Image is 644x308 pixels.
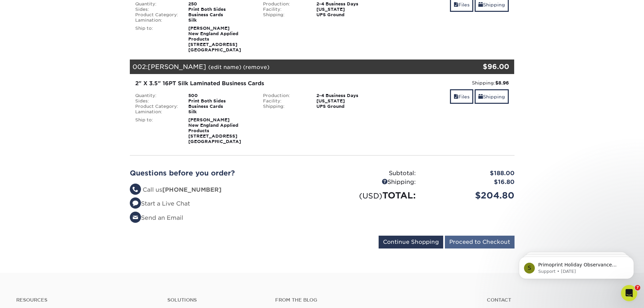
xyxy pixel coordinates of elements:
a: Shipping [475,89,509,104]
div: Shipping: [258,12,311,18]
span: shipping [478,2,483,7]
span: files [454,2,458,7]
div: Ship to: [130,26,184,53]
a: (edit name) [208,64,241,70]
li: Call us [130,186,317,194]
p: Message from Support, sent 19w ago [29,26,117,32]
div: Shipping: [258,104,311,109]
strong: $8.96 [495,80,509,86]
div: Print Both Sides [183,7,258,12]
div: Facility: [258,98,311,104]
span: Primoprint Holiday Observance Please note that our customer service and production departments wi... [29,20,116,99]
div: $204.80 [421,189,520,202]
div: Lamination: [130,109,184,115]
div: [US_STATE] [311,98,386,104]
h2: Questions before you order? [130,169,317,177]
strong: [PHONE_NUMBER] [162,186,221,193]
a: Send an Email [130,214,183,221]
span: files [454,94,458,99]
strong: [PERSON_NAME] New England Applied Products [STREET_ADDRESS] [GEOGRAPHIC_DATA] [188,26,241,52]
h4: Solutions [167,297,265,303]
div: Silk [183,109,258,115]
div: 2-4 Business Days [311,93,386,98]
div: 2-4 Business Days [311,1,386,7]
div: 2" X 3.5" 16PT Silk Laminated Business Cards [135,79,381,88]
span: [PERSON_NAME] [148,63,206,70]
div: Product Category: [130,104,184,109]
input: Continue Shopping [379,236,443,248]
div: Sides: [130,7,184,12]
a: (remove) [243,64,269,70]
div: Shipping: [322,178,421,187]
div: $188.00 [421,169,520,178]
div: TOTAL: [322,189,421,202]
div: Subtotal: [322,169,421,178]
div: Production: [258,93,311,98]
span: 7 [635,285,640,290]
h4: Resources [16,297,157,303]
div: 002: [130,60,450,74]
div: $16.80 [421,178,520,187]
div: UPS Ground [311,12,386,18]
div: Lamination: [130,18,184,23]
div: Business Cards [183,104,258,109]
div: 250 [183,1,258,7]
div: [US_STATE] [311,7,386,12]
div: Ship to: [130,117,184,144]
div: UPS Ground [311,104,386,109]
div: $96.00 [450,62,509,72]
small: (USD) [359,191,382,200]
div: Sides: [130,98,184,104]
input: Proceed to Checkout [445,236,515,248]
div: Quantity: [130,1,184,7]
a: Contact [487,297,628,303]
div: Silk [183,18,258,23]
iframe: Intercom notifications message [509,242,644,290]
div: Quantity: [130,93,184,98]
div: Product Category: [130,12,184,18]
a: Files [450,89,473,104]
div: Business Cards [183,12,258,18]
a: Start a Live Chat [130,200,190,207]
h4: From the Blog [275,297,469,303]
div: Shipping: [391,79,509,86]
div: Production: [258,1,311,7]
strong: [PERSON_NAME] New England Applied Products [STREET_ADDRESS] [GEOGRAPHIC_DATA] [188,117,241,144]
div: Facility: [258,7,311,12]
div: 500 [183,93,258,98]
iframe: Intercom live chat [621,285,637,301]
span: shipping [478,94,483,99]
div: Print Both Sides [183,98,258,104]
